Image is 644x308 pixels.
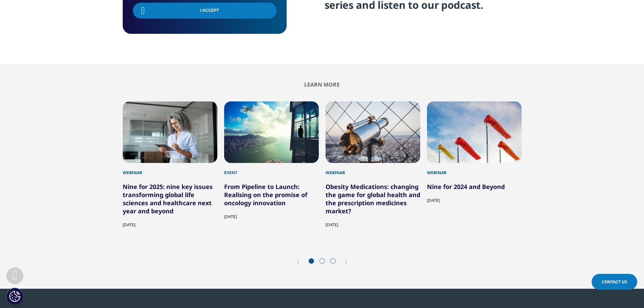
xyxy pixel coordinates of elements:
[326,215,420,228] div: [DATE]
[297,258,306,265] div: Previous slide
[326,163,420,176] div: Webinar
[338,258,347,265] div: Next slide
[427,163,522,176] div: Webinar
[602,279,627,285] span: Contact Us
[123,163,217,176] div: Webinar
[123,215,217,228] div: [DATE]
[427,183,505,191] a: Nine for 2024 and Beyond
[123,183,213,215] a: Nine for 2025: nine key issues transforming global life sciences and healthcare next year and beyond
[224,207,319,220] div: [DATE]
[224,183,307,207] a: From Pipeline to Launch: Realising on the promise of oncology innovation
[224,101,319,228] div: 2 / 12
[592,274,637,290] a: Contact Us
[427,191,522,204] div: [DATE]
[427,101,522,228] div: 4 / 12
[123,81,522,88] h2: Learn More
[224,163,319,176] div: Event
[6,288,23,305] button: Cookies Settings
[326,101,420,228] div: 3 / 12
[133,3,277,19] input: I Accept
[326,183,420,215] a: Obesity Medications: changing the game for global health and the prescription medicines market?
[123,101,217,228] div: 1 / 12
